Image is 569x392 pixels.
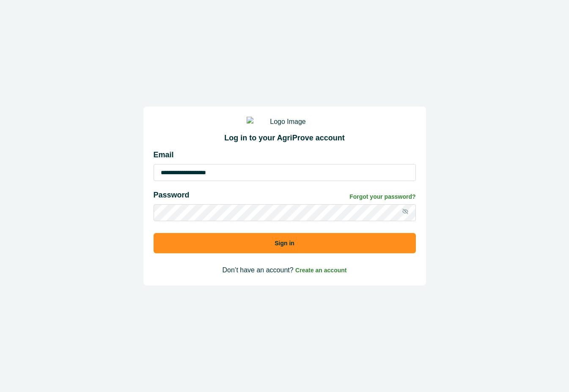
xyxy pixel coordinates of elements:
[295,267,346,274] span: Create an account
[247,117,323,127] img: Logo Image
[295,266,346,274] a: Create an account
[154,149,416,161] p: Email
[349,192,415,201] a: Forgot your password?
[154,189,190,201] p: Password
[154,233,416,253] button: Sign in
[154,265,416,275] p: Don’t have an account?
[154,134,416,143] h2: Log in to your AgriProve account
